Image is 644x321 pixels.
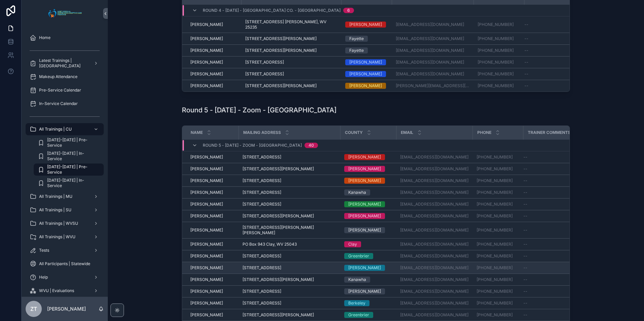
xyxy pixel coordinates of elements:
[344,166,392,172] a: [PERSON_NAME]
[30,305,37,313] span: ZT
[190,202,234,207] a: [PERSON_NAME]
[523,190,580,195] a: --
[523,213,527,219] span: --
[478,36,520,41] a: [PHONE_NUMBER]
[478,83,520,88] a: [PHONE_NUMBER]
[348,241,357,247] div: Clay
[523,265,527,271] span: --
[190,213,234,219] a: [PERSON_NAME]
[400,227,469,233] a: [EMAIL_ADDRESS][DOMAIN_NAME]
[523,277,527,282] span: --
[245,36,337,41] a: [STREET_ADDRESS][PERSON_NAME]
[400,265,469,271] a: [EMAIL_ADDRESS][DOMAIN_NAME]
[400,242,469,247] a: [EMAIL_ADDRESS][DOMAIN_NAME]
[39,127,72,132] span: All Trainings | CU
[345,47,388,53] a: Fayette
[190,178,223,183] span: [PERSON_NAME]
[477,242,519,247] a: [PHONE_NUMBER]
[477,213,519,219] a: [PHONE_NUMBER]
[348,288,381,294] div: [PERSON_NAME]
[34,164,104,176] a: [DATE]-[DATE] | Pre-Service
[523,300,527,306] span: --
[190,227,223,233] span: [PERSON_NAME]
[344,154,392,160] a: [PERSON_NAME]
[477,253,513,259] a: [PHONE_NUMBER]
[348,227,381,233] div: [PERSON_NAME]
[243,242,297,247] span: PO Box 943 Clay, WV 25043
[243,178,281,183] span: [STREET_ADDRESS]
[478,48,514,53] a: [PHONE_NUMBER]
[477,202,519,207] a: [PHONE_NUMBER]
[190,36,223,41] span: [PERSON_NAME]
[400,190,469,195] a: [EMAIL_ADDRESS][DOMAIN_NAME]
[524,83,528,88] span: --
[349,47,364,53] div: Fayette
[349,83,382,89] div: [PERSON_NAME]
[396,60,464,65] a: [EMAIL_ADDRESS][DOMAIN_NAME]
[344,213,392,219] a: [PERSON_NAME]
[26,204,104,216] a: All Trainings | SU
[524,22,579,27] a: --
[477,253,519,259] a: [PHONE_NUMBER]
[190,300,234,306] a: [PERSON_NAME]
[39,74,77,79] span: Makeup Attendance
[39,261,90,266] span: All Participants | Statewide
[348,178,381,184] div: [PERSON_NAME]
[400,154,469,160] a: [EMAIL_ADDRESS][DOMAIN_NAME]
[46,8,83,19] img: App logo
[478,60,520,65] a: [PHONE_NUMBER]
[243,242,336,247] a: PO Box 943 Clay, WV 25043
[47,164,97,175] span: [DATE]-[DATE] | Pre-Service
[523,154,527,160] span: --
[523,242,580,247] a: --
[349,71,382,77] div: [PERSON_NAME]
[243,178,336,183] a: [STREET_ADDRESS]
[400,202,469,207] a: [EMAIL_ADDRESS][DOMAIN_NAME]
[190,166,234,172] a: [PERSON_NAME]
[243,312,314,318] span: [STREET_ADDRESS][PERSON_NAME]
[344,312,392,318] a: Greenbrier
[190,83,223,88] span: [PERSON_NAME]
[523,300,580,306] a: --
[39,288,74,293] span: WVU | Evaluations
[396,22,470,27] a: [EMAIL_ADDRESS][DOMAIN_NAME]
[523,253,580,259] a: --
[478,83,514,88] a: [PHONE_NUMBER]
[477,202,513,207] a: [PHONE_NUMBER]
[190,60,223,65] span: [PERSON_NAME]
[477,190,519,195] a: [PHONE_NUMBER]
[190,242,223,247] span: [PERSON_NAME]
[190,48,223,53] span: [PERSON_NAME]
[243,213,314,219] span: [STREET_ADDRESS][PERSON_NAME]
[245,83,337,88] a: [STREET_ADDRESS][PERSON_NAME]
[26,84,104,96] a: Pre-Service Calendar
[523,213,580,219] a: --
[524,36,579,41] a: --
[190,166,223,172] span: [PERSON_NAME]
[524,22,528,27] span: --
[477,265,519,271] a: [PHONE_NUMBER]
[190,265,234,271] a: [PERSON_NAME]
[344,201,392,207] a: [PERSON_NAME]
[523,242,527,247] span: --
[26,217,104,229] a: All Trainings | WVSU
[39,87,81,93] span: Pre-Service Calendar
[182,105,336,115] h1: Round 5 - [DATE] - Zoom - [GEOGRAPHIC_DATA]
[396,83,470,88] a: [PERSON_NAME][EMAIL_ADDRESS][DOMAIN_NAME]
[396,71,470,77] a: [EMAIL_ADDRESS][DOMAIN_NAME]
[309,143,314,148] div: 40
[190,71,237,77] a: [PERSON_NAME]
[348,201,381,207] div: [PERSON_NAME]
[523,265,580,271] a: --
[523,202,527,207] span: --
[243,300,281,306] span: [STREET_ADDRESS]
[345,83,388,89] a: [PERSON_NAME]
[26,285,104,297] a: WVU | Evaluations
[26,258,104,270] a: All Participants | Statewide
[345,130,363,135] span: County
[344,189,392,195] a: Kanawha
[245,48,337,53] a: [STREET_ADDRESS][PERSON_NAME]
[26,98,104,110] a: In-Service Calendar
[243,289,281,294] span: [STREET_ADDRESS]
